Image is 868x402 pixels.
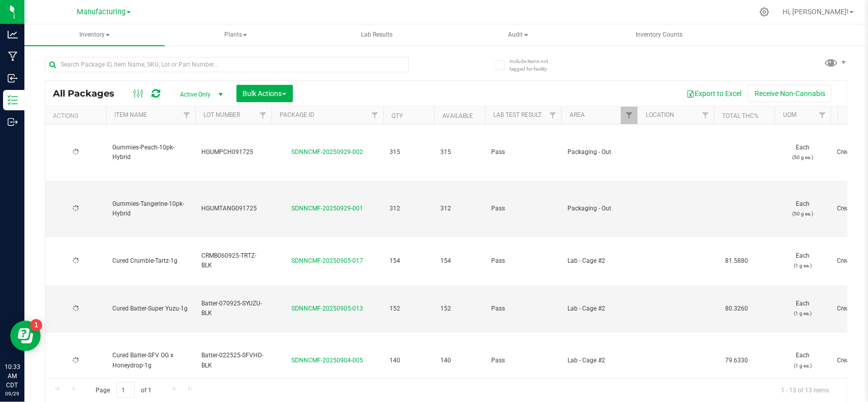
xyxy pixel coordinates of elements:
[8,73,18,83] inline-svg: Inbound
[781,299,825,318] span: Each
[680,85,748,102] button: Export to Excel
[781,199,825,219] span: Each
[814,107,831,124] a: Filter
[783,111,796,118] a: UOM
[621,107,638,124] a: Filter
[390,356,428,365] span: 140
[390,256,428,266] span: 154
[236,85,293,102] button: Bulk Actions
[77,8,126,16] span: Manufacturing
[781,152,825,162] p: (50 g ea.)
[491,356,555,365] span: Pass
[292,305,364,312] a: SDNNCMF-20250905-013
[567,304,632,314] span: Lab - Cage #2
[347,30,406,39] span: Lab Results
[292,357,364,364] a: SDNNCMF-20250904-005
[491,304,555,314] span: Pass
[255,107,272,124] a: Filter
[440,304,479,314] span: 152
[773,382,837,397] span: 1 - 13 of 13 items
[697,107,714,124] a: Filter
[292,148,364,156] a: SDNNCMF-20250929-002
[24,24,165,46] a: Inventory
[87,382,160,398] span: Page of 1
[781,261,825,270] p: (1 g ea.)
[8,95,18,105] inline-svg: Inventory
[440,256,479,266] span: 154
[201,204,265,213] span: HGUMTANG091725
[781,308,825,318] p: (1 g ea.)
[53,112,102,119] div: Actions
[8,29,18,40] inline-svg: Analytics
[53,88,125,99] span: All Packages
[201,251,265,270] span: CRMB060925-TRTZ-BLK
[243,89,286,98] span: Bulk Actions
[8,51,18,61] inline-svg: Manufacturing
[545,107,561,124] a: Filter
[622,30,697,39] span: Inventory Counts
[567,256,632,266] span: Lab - Cage #2
[5,390,20,397] p: 09/29
[166,25,306,45] span: Plants
[112,143,189,162] span: Gummies-Peach-10pk-Hybrid
[758,7,771,17] div: Manage settings
[781,351,825,370] span: Each
[570,111,585,118] a: Area
[390,304,428,314] span: 152
[112,256,189,266] span: Cured Crumble-Tartz-1g
[589,24,730,46] a: Inventory Counts
[201,351,265,370] span: Batter-022525-SFVHD-BLK
[166,24,306,46] a: Plants
[203,111,240,118] a: Lot Number
[178,107,195,124] a: Filter
[112,351,189,370] span: Cured Batter-SFV OG x Honeydrop-1g
[781,361,825,370] p: (1 g ea.)
[30,319,42,331] iframe: Resource center unread badge
[491,256,555,266] span: Pass
[720,254,753,268] span: 81.5880
[567,356,632,365] span: Lab - Cage #2
[510,57,560,73] span: Include items not tagged for facility
[646,111,674,118] a: Location
[367,107,383,124] a: Filter
[112,199,189,219] span: Gummies-Tangerine-10pk-Hybrid
[781,209,825,219] p: (50 g ea.)
[783,8,849,16] span: Hi, [PERSON_NAME]!
[781,143,825,162] span: Each
[491,147,555,157] span: Pass
[10,321,41,351] iframe: Resource center
[440,147,479,157] span: 315
[292,205,364,212] a: SDNNCMF-20250929-001
[748,85,832,102] button: Receive Non-Cannabis
[448,25,588,45] span: Audit
[201,147,265,157] span: HGUMPCH091725
[720,301,753,316] span: 80.3260
[390,147,428,157] span: 315
[392,112,403,119] a: Qty
[491,204,555,213] span: Pass
[390,204,428,213] span: 312
[493,111,542,118] a: Lab Test Result
[114,111,147,118] a: Item Name
[722,112,759,119] a: Total THC%
[112,304,189,314] span: Cured Batter-Super Yuzu-1g
[45,57,409,72] input: Search Package ID, Item Name, SKU, Lot or Part Number...
[781,251,825,270] span: Each
[280,111,314,118] a: Package ID
[720,353,753,368] span: 79.6330
[442,112,473,119] a: Available
[5,362,20,390] p: 10:33 AM CDT
[440,356,479,365] span: 140
[567,204,632,213] span: Packaging - Out
[116,382,135,398] input: 1
[292,257,364,264] a: SDNNCMF-20250905-017
[201,299,265,318] span: Batter-070925-SYUZU-BLK
[8,117,18,127] inline-svg: Outbound
[307,24,447,46] a: Lab Results
[440,204,479,213] span: 312
[567,147,632,157] span: Packaging - Out
[448,24,588,46] a: Audit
